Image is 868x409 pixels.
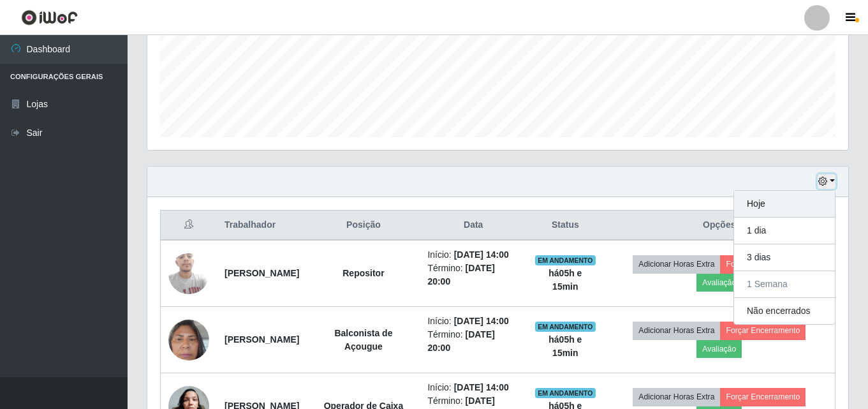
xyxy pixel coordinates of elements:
button: Não encerrados [734,298,835,324]
li: Início: [427,248,519,262]
li: Término: [427,328,519,355]
button: Avaliação [696,274,742,292]
button: Forçar Encerramento [720,255,805,273]
strong: [PERSON_NAME] [224,268,299,278]
li: Início: [427,381,519,394]
strong: há 05 h e 15 min [548,334,582,358]
button: Adicionar Horas Extra [633,388,720,406]
button: 1 Semana [734,271,835,298]
li: Término: [427,262,519,288]
li: Início: [427,315,519,328]
span: EM ANDAMENTO [535,322,596,332]
button: Forçar Encerramento [720,322,805,339]
th: Posição [307,211,420,241]
button: Forçar Encerramento [720,388,805,406]
img: 1741743708537.jpeg [168,246,209,301]
span: EM ANDAMENTO [535,255,596,265]
strong: há 05 h e 15 min [548,268,582,292]
button: 1 dia [734,218,835,244]
button: Adicionar Horas Extra [633,322,720,339]
img: 1706817877089.jpeg [168,313,209,367]
th: Status [527,211,603,241]
th: Opções [604,211,835,241]
span: EM ANDAMENTO [535,388,596,398]
img: CoreUI Logo [21,10,78,26]
time: [DATE] 14:00 [454,316,509,326]
th: Data [420,211,527,241]
time: [DATE] 14:00 [454,249,509,260]
button: Avaliação [696,340,742,358]
button: 3 dias [734,244,835,271]
strong: Repositor [342,268,384,278]
time: [DATE] 14:00 [454,382,509,392]
strong: [PERSON_NAME] [224,334,299,345]
button: Hoje [734,191,835,218]
button: Adicionar Horas Extra [633,255,720,273]
th: Trabalhador [217,211,307,241]
strong: Balconista de Açougue [334,328,392,352]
